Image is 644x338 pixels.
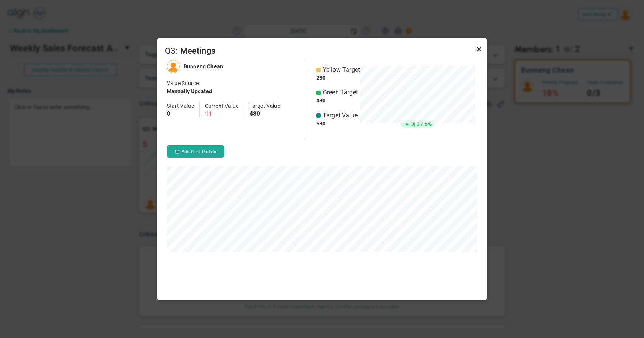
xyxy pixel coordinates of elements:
[167,103,194,109] span: Start Value
[316,97,360,104] h4: 480
[205,103,238,109] span: Current Value
[167,60,180,73] img: Bunneng Chean
[165,46,479,56] span: Q3: Meetings
[184,63,223,70] h4: Bunneng Chean
[167,80,200,86] span: Value Source:
[323,88,358,97] span: Green Target
[167,145,224,158] button: Add Past Update
[316,120,360,127] h4: 680
[205,110,238,117] h4: 11
[475,45,484,54] a: Close
[167,88,212,95] h4: Manually Updated
[323,66,360,74] span: Yellow Target
[167,110,194,117] h4: 0
[316,74,360,81] h4: 280
[323,111,358,120] span: Target Value
[250,110,280,117] h4: 480
[250,103,280,109] span: Target Value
